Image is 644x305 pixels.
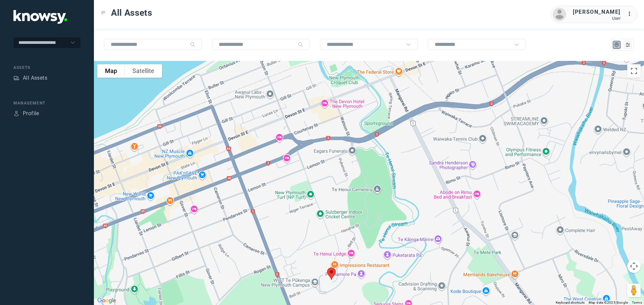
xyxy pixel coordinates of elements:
[13,100,80,106] div: Management
[13,74,47,82] a: AssetsAll Assets
[125,64,162,78] button: Show satellite imagery
[628,11,634,16] tspan: ...
[13,65,80,71] div: Assets
[298,42,303,47] div: Search
[627,64,641,78] button: Toggle fullscreen view
[614,42,620,48] div: Map
[96,296,118,305] a: Open this area in Google Maps (opens a new window)
[13,75,19,81] div: Assets
[13,109,39,118] a: ProfileProfile
[627,259,641,273] button: Map camera controls
[96,296,118,305] img: Google
[573,8,621,16] div: [PERSON_NAME]
[556,300,585,305] button: Keyboard shortcuts
[625,42,631,48] div: List
[23,109,39,118] div: Profile
[23,74,47,82] div: All Assets
[573,16,621,21] div: User
[632,301,642,304] a: Terms (opens in new tab)
[553,8,566,21] img: avatar.png
[97,64,125,78] button: Show street map
[101,10,106,15] div: Toggle Menu
[627,10,635,19] div: :
[13,110,19,117] div: Profile
[190,42,195,47] div: Search
[627,10,635,18] div: :
[13,10,67,24] img: Application Logo
[111,7,152,19] span: All Assets
[627,284,641,297] button: Drag Pegman onto the map to open Street View
[589,301,628,304] span: Map data ©2025 Google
